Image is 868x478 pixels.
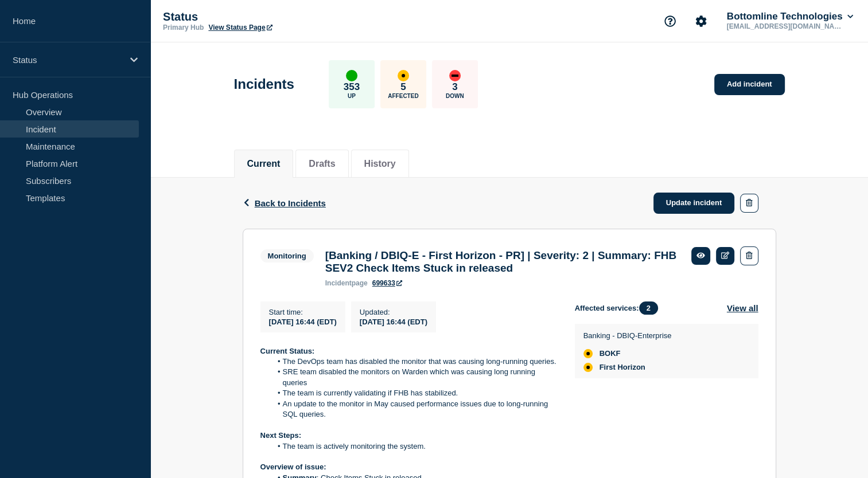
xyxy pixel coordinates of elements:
p: Status [13,55,123,65]
a: Add incident [714,74,785,95]
li: SRE team disabled the monitors on Warden which was causing long running queries [271,367,556,388]
p: Down [446,93,464,99]
li: An update to the monitor in May caused performance issues due to long-running SQL queries. [271,399,556,420]
button: Drafts [309,159,335,169]
strong: Next Steps: [260,431,302,440]
a: Update incident [653,193,735,214]
a: View Status Page [208,23,272,32]
p: page [325,279,368,287]
li: The DevOps team has disabled the monitor that was causing long-running queries. [271,356,556,367]
button: Current [247,159,281,169]
span: incident [325,279,352,287]
button: Back to Incidents [243,198,326,208]
li: The team is currently validating if FHB has stabilized. [271,388,556,398]
p: Updated : [360,308,427,316]
p: Affected [388,93,418,99]
span: BOKF [600,349,621,358]
span: Monitoring [260,249,314,262]
h3: [Banking / DBIQ-E - First Horizon - PR] | Severity: 2 | Summary: FHB SEV2 Check Items Stuck in re... [325,249,680,275]
div: up [346,70,357,81]
p: 353 [344,81,360,93]
div: affected [583,349,593,358]
p: Up [348,93,356,99]
p: Status [163,10,392,23]
p: [EMAIL_ADDRESS][DOMAIN_NAME] [725,22,844,30]
span: [DATE] 16:44 (EDT) [269,318,337,326]
span: First Horizon [600,363,645,372]
div: down [449,70,461,81]
p: Start time : [269,308,337,316]
button: Support [658,9,682,33]
h1: Incidents [234,76,294,92]
button: History [364,159,396,169]
span: Back to Incidents [255,198,326,208]
strong: Overview of issue: [260,463,326,471]
p: Banking - DBIQ-Enterprise [583,331,672,340]
p: 3 [452,81,457,93]
button: Bottomline Technologies [725,11,855,22]
p: 5 [400,81,406,93]
a: 699633 [372,279,402,287]
div: affected [398,70,409,81]
span: 2 [639,301,658,315]
div: [DATE] 16:44 (EDT) [360,316,427,326]
button: Account settings [689,9,713,33]
li: The team is actively monitoring the system. [271,441,556,452]
div: affected [583,363,593,372]
strong: Current Status: [260,347,315,355]
button: View all [727,301,758,315]
p: Primary Hub [163,23,204,32]
span: Affected services: [575,301,664,315]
